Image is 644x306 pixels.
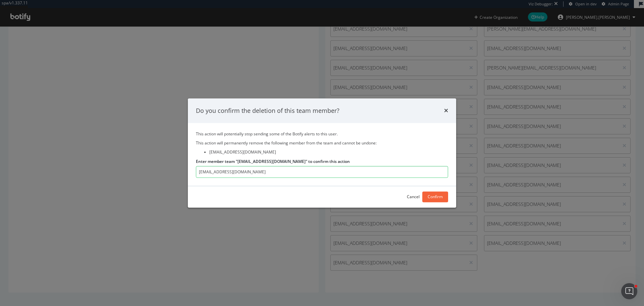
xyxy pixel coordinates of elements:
p: This action will permanently remove the following member from the team and cannot be undone: [196,140,448,146]
div: Confirm [428,194,443,200]
li: [EMAIL_ADDRESS][DOMAIN_NAME] [209,149,448,155]
label: Enter member team "[EMAIL_ADDRESS][DOMAIN_NAME]" to confirm this action [196,159,350,164]
iframe: Intercom live chat [621,283,637,299]
div: times [444,106,448,115]
p: This action will potentially stop sending some of the Botify alerts to this user. [196,131,448,137]
div: Cancel [407,194,420,200]
button: Confirm [422,191,448,202]
div: Do you confirm the deletion of this team member? [196,106,339,115]
div: modal [188,98,456,208]
button: Cancel [407,191,420,202]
